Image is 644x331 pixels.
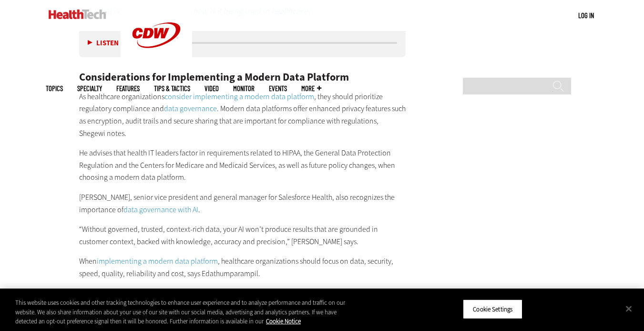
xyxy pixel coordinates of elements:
p: [PERSON_NAME], senior vice president and general manager for Salesforce Health, also recognizes t... [79,191,406,216]
a: CDW [121,63,192,73]
span: Topics [46,85,63,92]
a: Tips & Tactics [154,85,190,92]
span: More [301,85,321,92]
a: Features [116,85,140,92]
p: “Without governed, trusted, context-rich data, your AI won’t produce results that are grounded in... [79,223,406,248]
img: Home [49,10,106,19]
p: “We need seamless integration with EHRs and medical devices, ensuring accuracy, while enabling st... [79,288,406,312]
a: Video [204,85,219,92]
a: data governance [164,103,217,114]
button: Close [618,298,639,319]
p: When , healthcare organizations should focus on data, security, speed, quality, reliability and c... [79,255,406,279]
button: Cookie Settings [463,299,522,319]
a: More information about your privacy [266,317,301,325]
div: This website uses cookies and other tracking technologies to enhance user experience and to analy... [15,298,354,326]
a: implementing a modern data platform [97,256,218,266]
a: MonITor [233,85,255,92]
a: Events [269,85,287,92]
p: He advises that health IT leaders factor in requirements related to HIPAA, the General Data Prote... [79,147,406,184]
p: As healthcare organizations , they should prioritize regulatory compliance and . Modern data plat... [79,91,406,139]
a: Log in [578,11,594,20]
span: Specialty [77,85,102,92]
div: User menu [578,10,594,21]
a: data governance with AI [123,205,198,215]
